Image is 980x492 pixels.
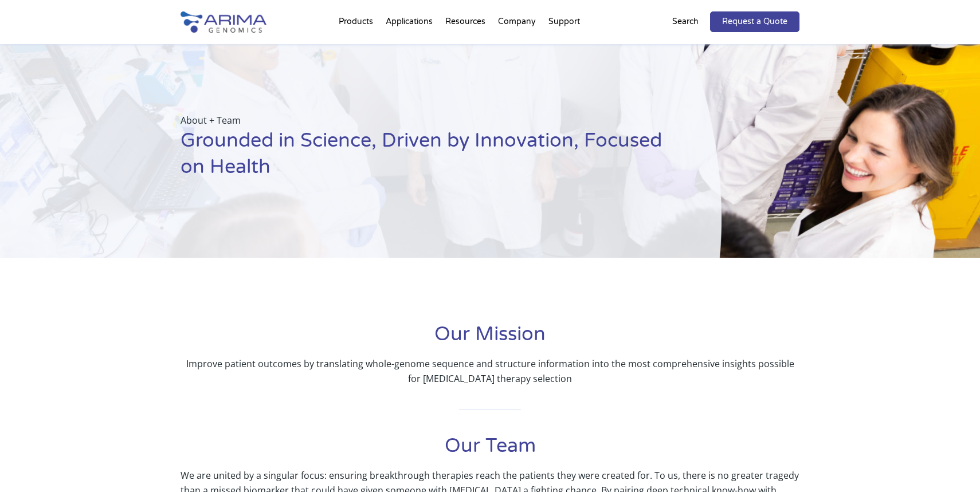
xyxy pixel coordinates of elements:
p: About + Team [181,113,664,128]
h1: Our Mission [181,321,799,356]
p: Improve patient outcomes by translating whole-genome sequence and structure information into the ... [181,356,799,386]
p: Search [672,14,699,29]
img: Arima-Genomics-logo [181,11,266,33]
h1: Our Team [181,433,799,468]
h1: Grounded in Science, Driven by Innovation, Focused on Health [181,128,664,189]
a: Request a Quote [710,11,799,32]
